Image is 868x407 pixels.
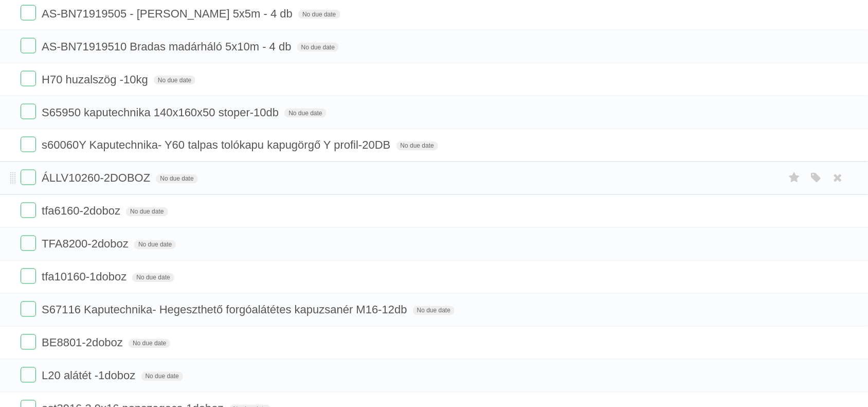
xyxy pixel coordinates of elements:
[42,172,153,185] span: ÁLLV10260-2DOBOZ
[42,40,294,53] span: AS-BN71919510 Bradas madárháló 5x10m - 4 db
[298,10,340,19] span: No due date
[141,372,183,381] span: No due date
[129,339,170,348] span: No due date
[21,137,36,152] label: Done
[284,109,326,118] span: No due date
[156,174,197,184] span: No due date
[21,269,36,284] label: Done
[21,5,36,21] label: Done
[21,367,36,383] label: Done
[785,170,804,187] label: Star task
[42,106,281,119] span: S65950 kaputechnika 140x160x50 stoper-10db
[126,207,168,217] span: No due date
[42,205,123,218] span: tfa6160-2doboz
[42,238,131,251] span: TFA8200-2doboz
[42,369,138,382] span: L20 alátét -1doboz
[21,334,36,350] label: Done
[21,236,36,251] label: Done
[21,38,36,54] label: Done
[42,139,393,152] span: s60060Y Kaputechnika- Y60 talpas tolókapu kapugörgő Y profil-20DB
[154,76,195,85] span: No due date
[21,302,36,317] label: Done
[42,271,129,284] span: tfa10160-1doboz
[21,170,36,185] label: Done
[132,273,174,282] span: No due date
[42,337,125,349] span: BE8801-2doboz
[42,7,295,20] span: AS-BN71919505 - [PERSON_NAME] 5x5m - 4 db
[413,306,455,315] span: No due date
[42,73,151,86] span: H70 huzalszög -10kg
[134,240,176,250] span: No due date
[42,304,410,316] span: S67116 Kaputechnika- Hegeszthető forgóalátétes kapuzsanér M16-12db
[21,104,36,119] label: Done
[396,141,438,151] span: No due date
[21,71,36,86] label: Done
[21,203,36,218] label: Done
[297,43,339,52] span: No due date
